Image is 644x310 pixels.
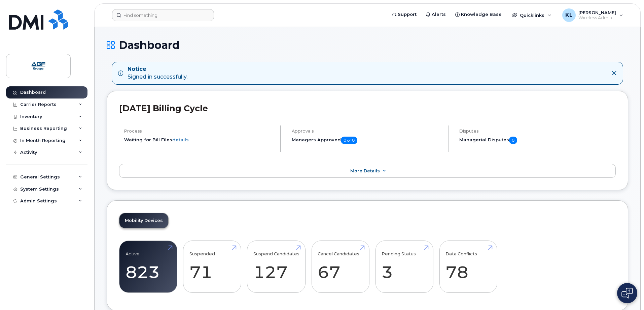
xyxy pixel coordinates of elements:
h2: [DATE] Billing Cycle [119,103,616,113]
span: 0 [509,137,517,144]
h1: Dashboard [107,39,628,51]
li: Waiting for Bill Files [124,137,275,143]
a: Data Conflicts 78 [445,245,491,289]
img: Open chat [621,288,633,299]
h4: Approvals [292,129,442,134]
h5: Managerial Disputes [459,137,616,144]
h5: Managers Approved [292,137,442,144]
a: Active 823 [126,245,171,289]
a: details [172,137,189,142]
span: 0 of 0 [341,137,357,144]
a: Pending Status 3 [382,245,427,289]
a: Suspend Candidates 127 [253,245,299,289]
a: Suspended 71 [189,245,235,289]
a: Mobility Devices [119,213,168,228]
strong: Notice [128,65,187,73]
h4: Disputes [459,129,616,134]
a: Cancel Candidates 67 [318,245,363,289]
div: Signed in successfully. [128,65,187,81]
h4: Process [124,129,275,134]
span: More Details [350,168,380,173]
